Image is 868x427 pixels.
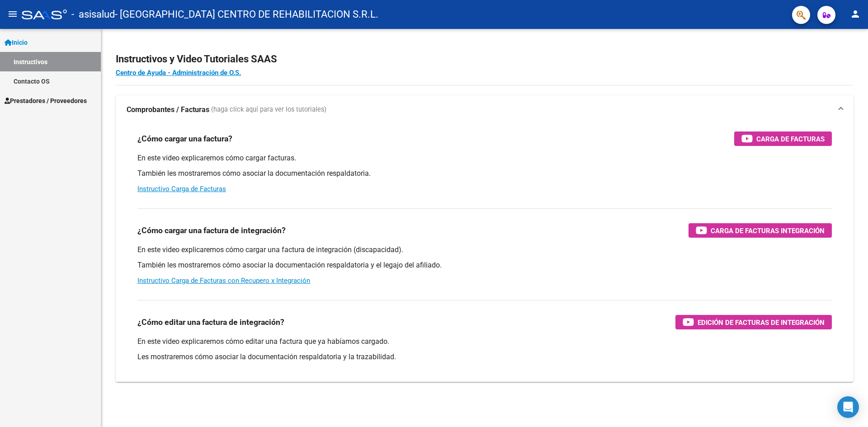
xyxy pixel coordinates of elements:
[137,224,286,237] h3: ¿Cómo cargar una factura de integración?
[5,38,28,47] span: Inicio
[127,105,209,115] strong: Comprobantes / Facturas
[675,315,832,329] button: Edición de Facturas de integración
[137,260,832,270] p: También les mostraremos cómo asociar la documentación respaldatoria y el legajo del afiliado.
[137,185,226,193] a: Instructivo Carga de Facturas
[734,131,832,146] button: Carga de Facturas
[850,9,861,19] mat-icon: person
[689,223,832,238] button: Carga de Facturas Integración
[711,225,825,236] span: Carga de Facturas Integración
[116,95,854,124] mat-expansion-panel-header: Comprobantes / Facturas (haga click aquí para ver los tutoriales)
[137,277,310,285] a: Instructivo Carga de Facturas con Recupero x Integración
[137,245,832,255] p: En este video explicaremos cómo cargar una factura de integración (discapacidad).
[137,153,832,163] p: En este video explicaremos cómo cargar facturas.
[698,317,825,328] span: Edición de Facturas de integración
[5,96,87,106] span: Prestadores / Proveedores
[116,124,854,382] div: Comprobantes / Facturas (haga click aquí para ver los tutoriales)
[137,352,832,362] p: Les mostraremos cómo asociar la documentación respaldatoria y la trazabilidad.
[756,133,825,145] span: Carga de Facturas
[116,69,241,77] a: Centro de Ayuda - Administración de O.S.
[137,169,832,178] p: También les mostraremos cómo asociar la documentación respaldatoria.
[211,105,326,115] span: (haga click aquí para ver los tutoriales)
[7,9,18,19] mat-icon: menu
[116,51,854,68] h2: Instructivos y Video Tutoriales SAAS
[71,5,115,24] span: - asisalud
[137,132,232,145] h3: ¿Cómo cargar una factura?
[837,396,859,418] div: Open Intercom Messenger
[115,5,378,24] span: - [GEOGRAPHIC_DATA] CENTRO DE REHABILITACION S.R.L.
[137,337,832,347] p: En este video explicaremos cómo editar una factura que ya habíamos cargado.
[137,316,284,328] h3: ¿Cómo editar una factura de integración?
